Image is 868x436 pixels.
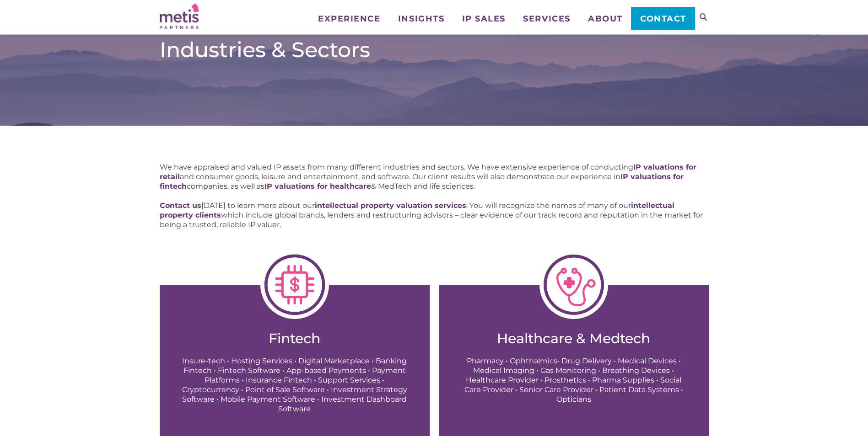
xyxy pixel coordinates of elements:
[457,330,690,347] h2: Healthcare & Medtech
[588,15,623,23] span: About
[160,3,199,29] img: Metis Partners
[631,7,695,30] a: Contact
[160,201,201,210] a: Contact us
[640,15,686,23] span: Contact
[462,15,506,23] span: IP Sales
[523,15,570,23] span: Services
[178,330,411,347] h2: Fintech
[160,201,709,229] p: [DATE] to learn more about our . You will recognize the names of many of our which include global...
[160,37,709,63] h1: Industries & Sectors
[315,201,466,210] a: intellectual property valuation services
[539,250,608,319] img: HealthcareMedTech-1-1024x1024.png
[260,250,329,319] img: Fintech.png
[318,15,380,23] span: Experience
[457,356,690,404] p: Pharmacy • Ophthalmics• Drug Delivery • Medical Devices • Medical Imaging • Gas Monitoring • Brea...
[178,356,411,414] p: Insure-tech • Hosting Services • Digital Marketplace • Banking Fintech • Fintech Software • App-b...
[398,15,444,23] span: Insights
[160,162,709,191] p: We have appraised and valued IP assets from many different industries and sectors. We have extens...
[264,182,371,191] a: IP valuations for healthcare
